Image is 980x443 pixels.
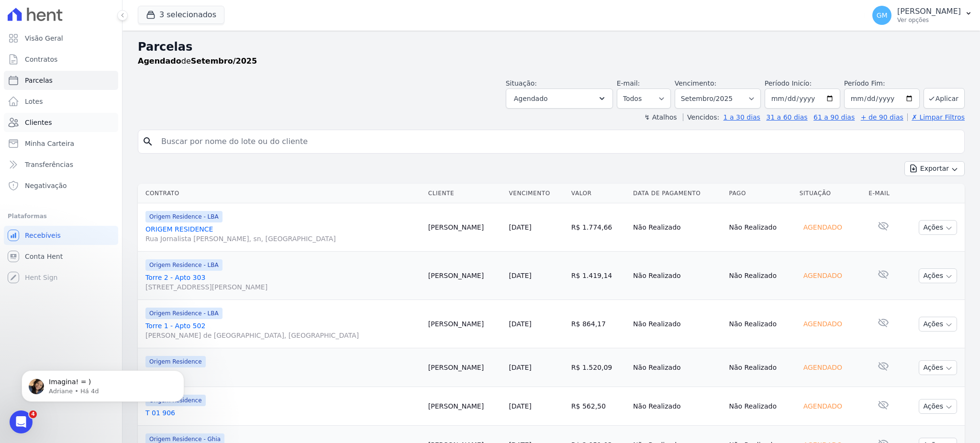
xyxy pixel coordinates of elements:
label: E-mail: [617,79,640,87]
td: R$ 1.419,14 [568,252,629,300]
div: Agendado [800,399,846,413]
h2: Parcelas [138,38,965,55]
button: Ações [919,399,957,414]
a: ORIGEM RESIDENCERua Jornalista [PERSON_NAME], sn, [GEOGRAPHIC_DATA] [145,224,421,244]
td: Não Realizado [629,252,725,300]
p: de [138,55,257,67]
button: Ações [919,360,957,375]
a: 1 a 30 dias [724,113,760,121]
div: Agendado [800,361,846,374]
a: Torre 2 - Apto 303[STREET_ADDRESS][PERSON_NAME] [145,273,421,292]
span: [STREET_ADDRESS][PERSON_NAME] [145,282,421,292]
a: [DATE] [509,320,531,328]
td: Não Realizado [725,203,795,252]
td: Não Realizado [629,348,725,387]
a: Clientes [4,113,118,132]
p: Ver opções [897,16,961,24]
a: [DATE] [509,364,531,371]
button: Agendado [506,89,613,109]
a: [DATE] [509,402,531,410]
input: Buscar por nome do lote ou do cliente [156,132,960,151]
label: Vencimento: [675,79,716,87]
td: Não Realizado [629,300,725,348]
a: 31 a 60 dias [766,113,807,121]
span: Rua Jornalista [PERSON_NAME], sn, [GEOGRAPHIC_DATA] [145,234,421,244]
label: Vencidos: [683,113,719,121]
p: [PERSON_NAME] [897,7,961,16]
td: Não Realizado [725,252,795,300]
td: R$ 864,17 [568,300,629,348]
div: Agendado [800,317,846,331]
a: T1 1308 [145,369,421,379]
td: R$ 1.520,09 [568,348,629,387]
th: Valor [568,184,629,203]
th: Vencimento [505,184,567,203]
span: Origem Residence - LBA [145,259,223,271]
td: Não Realizado [725,387,795,426]
div: Agendado [800,221,846,234]
div: Agendado [800,269,846,282]
a: Parcelas [4,71,118,90]
span: Visão Geral [25,33,63,43]
td: [PERSON_NAME] [424,300,505,348]
span: 4 [29,410,37,418]
strong: Setembro/2025 [191,56,257,66]
button: Ações [919,317,957,332]
td: R$ 1.774,66 [568,203,629,252]
iframe: Intercom notifications mensagem [7,350,199,417]
td: [PERSON_NAME] [424,348,505,387]
th: Data de Pagamento [629,184,725,203]
span: Recebíveis [25,231,61,240]
td: Não Realizado [629,387,725,426]
a: + de 90 dias [861,113,903,121]
td: Não Realizado [629,203,725,252]
a: Lotes [4,92,118,111]
a: Torre 1 - Apto 502[PERSON_NAME] de [GEOGRAPHIC_DATA], [GEOGRAPHIC_DATA] [145,321,421,340]
th: Cliente [424,184,505,203]
strong: Agendado [138,56,181,66]
a: [DATE] [509,223,531,231]
a: ✗ Limpar Filtros [907,113,965,121]
label: Período Fim: [844,78,920,89]
iframe: Intercom live chat [10,410,33,433]
a: [DATE] [509,272,531,279]
span: Clientes [25,118,52,127]
span: Parcelas [25,76,53,85]
span: Transferências [25,160,73,169]
a: 61 a 90 dias [813,113,855,121]
label: Período Inicío: [765,79,812,87]
span: GM [877,12,888,19]
span: Contratos [25,55,57,64]
td: [PERSON_NAME] [424,387,505,426]
span: Minha Carteira [25,139,74,148]
span: Origem Residence - LBA [145,211,223,222]
td: Não Realizado [725,348,795,387]
i: search [142,136,154,147]
button: 3 selecionados [138,6,224,24]
div: Plataformas [8,210,114,222]
a: Contratos [4,50,118,69]
th: E-mail [865,184,902,203]
button: Ações [919,220,957,235]
button: GM [PERSON_NAME] Ver opções [865,2,980,29]
span: Origem Residence - LBA [145,308,223,319]
a: Visão Geral [4,29,118,48]
button: Aplicar [924,88,965,109]
th: Situação [796,184,865,203]
a: Transferências [4,155,118,174]
th: Pago [725,184,795,203]
label: ↯ Atalhos [644,113,677,121]
button: Ações [919,268,957,283]
td: R$ 562,50 [568,387,629,426]
a: T 01 906 [145,408,421,418]
button: Exportar [904,161,965,176]
td: [PERSON_NAME] [424,252,505,300]
a: Minha Carteira [4,134,118,153]
span: Lotes [25,97,43,106]
span: Negativação [25,181,67,190]
span: Agendado [514,93,548,104]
